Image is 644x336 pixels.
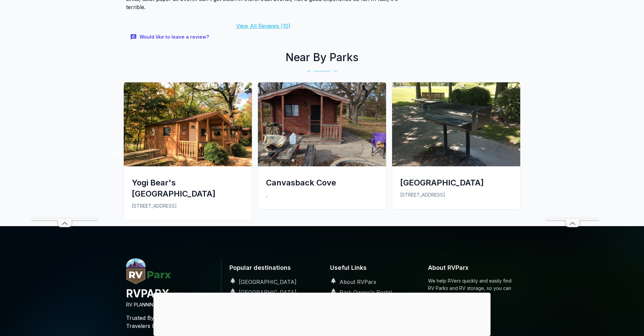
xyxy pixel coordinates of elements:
[392,82,520,166] img: Shabbona Lake State Park Campground
[400,191,512,199] p: [STREET_ADDRESS]
[324,228,330,235] button: 2
[389,82,523,215] a: Shabbona Lake State Park Campground[GEOGRAPHIC_DATA][STREET_ADDRESS]
[400,177,512,188] div: [GEOGRAPHIC_DATA]
[112,151,119,158] button: Previous
[428,258,518,278] h6: About RVParx
[227,279,297,285] a: [GEOGRAPHIC_DATA]
[126,258,171,284] img: RVParx.com
[126,301,216,308] p: RV PLANNING AND PARKING
[126,308,216,335] p: Trusted By More Than 25,000 Travelers Every Year
[121,82,255,226] a: Yogi Bear's Jellystone Park Camp ResortYogi Bear's [GEOGRAPHIC_DATA][STREET_ADDRESS]
[236,23,290,29] a: View All Reviews (10)
[154,293,491,334] iframe: Advertisement
[525,151,532,158] button: Next
[327,279,376,285] a: About RVParx
[121,49,523,66] h2: Near By Parks
[227,289,297,296] a: [GEOGRAPHIC_DATA]
[314,228,320,235] button: 1
[132,177,244,199] div: Yogi Bear's [GEOGRAPHIC_DATA]
[126,30,214,44] button: Would like to leave a review?
[266,191,378,199] p: ,
[126,279,216,308] a: RVParx.comRVPARXRV PLANNING AND PARKING
[132,202,244,210] p: [STREET_ADDRESS]
[126,286,216,301] h4: RVPARX
[266,177,378,188] div: Canvasback Cove
[124,82,252,166] img: Yogi Bear's Jellystone Park Camp Resort
[327,258,417,278] h6: Useful Links
[31,17,98,218] iframe: Advertisement
[258,82,386,166] img: Canvasback Cove
[428,277,518,299] p: We help RVers quickly and easily find RV Parks and RV storage, so you can focus on the adventure.
[227,258,317,278] h6: Popular destinations
[546,17,599,218] iframe: Advertisement
[327,289,392,296] a: Park Owner's Portal
[255,82,389,215] a: Canvasback CoveCanvasback Cove,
